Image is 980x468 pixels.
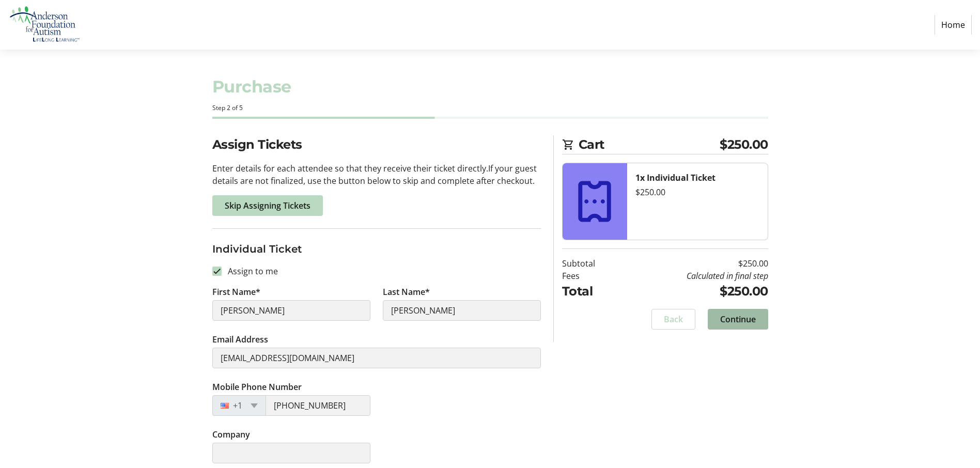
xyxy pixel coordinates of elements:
[212,74,768,99] h1: Purchase
[266,395,370,416] input: (201) 555-0123
[212,381,302,393] label: Mobile Phone Number
[621,257,768,270] td: $250.00
[562,282,621,301] td: Total
[562,257,621,270] td: Subtotal
[383,286,430,298] label: Last Name*
[621,270,768,282] td: Calculated in final step
[225,199,310,212] span: Skip Assigning Tickets
[212,162,541,187] p: Enter details for each attendee so that they receive their ticket directly. If your guest details...
[635,186,759,198] div: $250.00
[8,4,82,45] img: Anderson Foundation for Autism 's Logo
[222,265,278,277] label: Assign to me
[212,286,260,298] label: First Name*
[212,195,323,216] button: Skip Assigning Tickets
[664,313,683,325] span: Back
[562,270,621,282] td: Fees
[212,241,541,257] h3: Individual Ticket
[212,428,250,441] label: Company
[212,333,268,346] label: Email Address
[720,135,768,154] span: $250.00
[621,282,768,301] td: $250.00
[720,313,756,325] span: Continue
[935,15,972,35] a: Home
[651,309,695,330] button: Back
[579,135,720,154] span: Cart
[212,135,541,154] h2: Assign Tickets
[635,172,715,183] strong: 1x Individual Ticket
[708,309,768,330] button: Continue
[212,103,768,113] div: Step 2 of 5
